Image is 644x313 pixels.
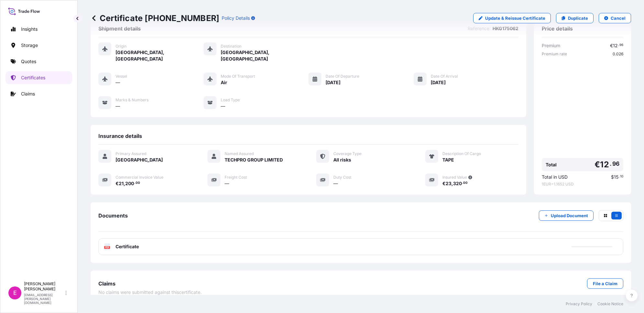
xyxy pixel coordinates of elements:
[6,39,72,52] a: Storage
[539,210,594,221] button: Upload Document
[612,162,619,166] span: 96
[463,182,468,184] span: 00
[116,97,149,103] span: Marks & Numbers
[594,161,600,169] span: €
[6,55,72,68] a: Quotes
[568,15,588,21] p: Duplicate
[333,157,351,163] span: All risks
[556,13,594,23] a: Duplicate
[21,42,38,49] p: Storage
[98,133,142,139] span: Insurance details
[551,212,588,219] p: Upload Document
[116,157,163,163] span: [GEOGRAPHIC_DATA]
[125,181,134,186] span: 200
[611,175,614,179] span: $
[611,15,626,21] p: Cancel
[221,44,241,49] span: Destination
[222,15,250,21] p: Policy Details
[333,180,338,187] span: —
[98,212,128,219] span: Documents
[462,182,463,184] span: .
[98,280,116,287] span: Claims
[333,151,361,156] span: Coverage Type
[134,182,135,184] span: .
[6,71,72,84] a: Certificates
[116,175,163,180] span: Commercial Invoice Value
[21,58,36,65] p: Quotes
[619,44,623,46] span: 96
[597,301,623,307] a: Cookie Notice
[116,49,204,62] span: [GEOGRAPHIC_DATA], [GEOGRAPHIC_DATA]
[542,51,567,57] span: Premium rate
[431,74,458,79] span: Date of Arrival
[610,43,613,48] span: €
[620,175,623,178] span: 10
[6,87,72,100] a: Claims
[225,151,254,156] span: Named Assured
[566,301,592,307] a: Privacy Policy
[473,13,551,23] a: Update & Reissue Certificate
[542,182,623,187] span: 1 EUR = 1.1652 USD
[221,49,309,62] span: [GEOGRAPHIC_DATA], [GEOGRAPHIC_DATA]
[610,162,612,166] span: .
[21,74,45,81] p: Certificates
[453,181,462,186] span: 320
[431,79,446,86] span: [DATE]
[21,26,38,32] p: Insights
[442,157,454,163] span: TAPE
[542,174,568,180] span: Total in USD
[21,91,35,97] p: Claims
[105,246,109,249] text: PDF
[225,175,247,180] span: Freight Cost
[221,103,225,109] span: —
[614,175,618,179] span: 15
[593,280,617,287] p: File a Claim
[442,151,481,156] span: Description Of Cargo
[98,289,202,296] span: No claims were submitted against this certificate .
[587,278,623,289] a: File a Claim
[221,97,240,103] span: Load Type
[619,175,620,178] span: .
[221,74,255,79] span: Mode of Transport
[116,79,120,86] span: —
[485,15,545,21] p: Update & Reissue Certificate
[119,181,124,186] span: 21
[326,79,340,86] span: [DATE]
[613,43,618,48] span: 12
[91,13,219,23] p: Certificate [PHONE_NUMBER]
[442,175,467,180] span: Insured Value
[6,23,72,36] a: Insights
[225,180,229,187] span: —
[221,79,227,86] span: Air
[225,157,283,163] span: TECHPRO GROUP LIMITED
[333,175,351,180] span: Duty Cost
[542,42,560,49] span: Premium
[116,181,119,186] span: €
[24,293,64,305] p: [EMAIL_ADDRESS][PERSON_NAME][DOMAIN_NAME]
[136,182,140,184] span: 00
[13,290,17,296] span: E
[442,181,446,186] span: €
[124,181,125,186] span: ,
[600,161,609,169] span: 12
[116,243,139,250] span: Certificate
[618,44,619,46] span: .
[116,74,127,79] span: Vessel
[326,74,359,79] span: Date of Departure
[24,281,64,292] p: [PERSON_NAME] [PERSON_NAME]
[599,13,631,23] button: Cancel
[546,162,557,168] span: Total
[613,51,623,57] span: 0.026
[446,181,451,186] span: 23
[116,151,146,156] span: Primary Assured
[116,103,120,109] span: —
[451,181,453,186] span: ,
[116,44,127,49] span: Origin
